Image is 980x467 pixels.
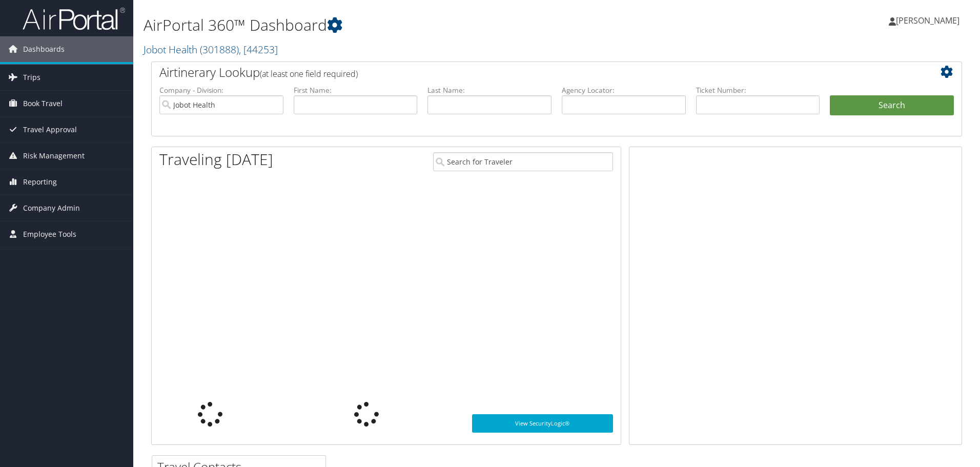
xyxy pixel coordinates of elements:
[830,95,954,116] button: Search
[239,43,278,56] span: , [ 44253 ]
[696,85,820,95] label: Ticket Number:
[23,143,85,169] span: Risk Management
[23,195,80,221] span: Company Admin
[472,414,613,433] a: View SecurityLogic®
[23,117,77,143] span: Travel Approval
[23,91,63,116] span: Book Travel
[159,149,273,170] h1: Traveling [DATE]
[260,68,358,79] span: (at least one field required)
[159,64,886,81] h2: Airtinerary Lookup
[23,36,65,62] span: Dashboards
[23,7,125,31] img: airportal-logo.png
[144,43,278,56] a: Jobot Health
[294,85,418,95] label: First Name:
[23,221,76,247] span: Employee Tools
[889,5,970,36] a: [PERSON_NAME]
[433,152,613,171] input: Search for Traveler
[144,14,695,36] h1: AirPortal 360™ Dashboard
[562,85,686,95] label: Agency Locator:
[23,65,40,90] span: Trips
[200,43,239,56] span: ( 301888 )
[23,169,57,195] span: Reporting
[896,15,959,26] span: [PERSON_NAME]
[159,85,283,95] label: Company - Division:
[427,85,552,95] label: Last Name:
